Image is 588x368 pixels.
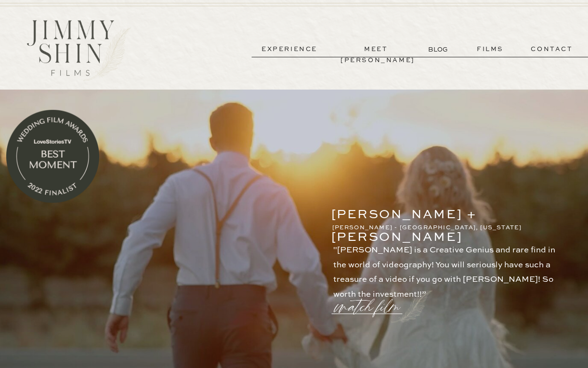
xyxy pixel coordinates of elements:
p: [PERSON_NAME] - [GEOGRAPHIC_DATA], [US_STATE] [332,223,534,232]
p: "[PERSON_NAME] is a Creative Genius and rare find in the world of videography! You will seriously... [333,243,565,290]
a: films [467,44,514,55]
a: contact [517,44,587,55]
a: BLOG [428,44,450,54]
p: [PERSON_NAME] + [PERSON_NAME] [331,204,533,217]
a: meet [PERSON_NAME] [340,44,412,55]
a: watch film [336,283,405,319]
a: experience [254,44,325,55]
